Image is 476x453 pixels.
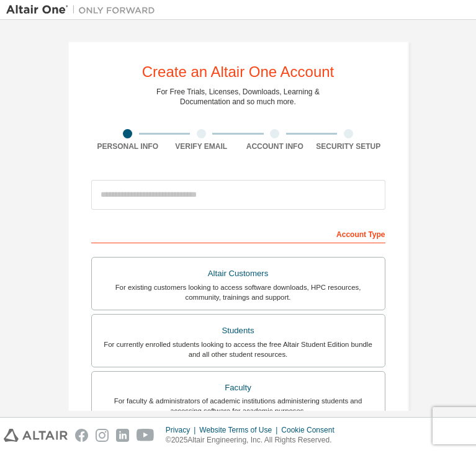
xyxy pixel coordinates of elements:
[166,435,342,446] p: © 2025 Altair Engineering, Inc. All Rights Reserved.
[164,141,238,151] div: Verify Email
[99,339,377,359] div: For currently enrolled students looking to access the free Altair Student Edition bundle and all ...
[99,322,377,339] div: Students
[137,429,155,442] img: youtube.svg
[199,425,281,435] div: Website Terms of Use
[99,379,377,397] div: Faculty
[142,65,335,79] div: Create an Altair One Account
[6,4,161,16] img: Altair One
[116,429,129,442] img: linkedin.svg
[166,425,199,435] div: Privacy
[238,141,312,151] div: Account Info
[99,265,377,282] div: Altair Customers
[96,429,109,442] img: instagram.svg
[281,425,341,435] div: Cookie Consent
[156,87,320,107] div: For Free Trials, Licenses, Downloads, Learning & Documentation and so much more.
[4,429,68,442] img: altair_logo.svg
[99,282,377,302] div: For existing customers looking to access software downloads, HPC resources, community, trainings ...
[91,141,165,151] div: Personal Info
[312,141,385,151] div: Security Setup
[91,223,385,243] div: Account Type
[75,429,88,442] img: facebook.svg
[99,396,377,416] div: For faculty & administrators of academic institutions administering students and accessing softwa...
